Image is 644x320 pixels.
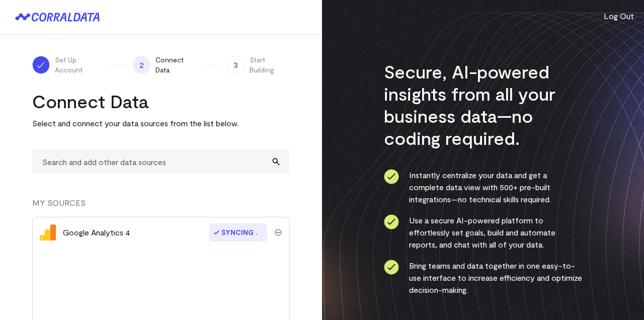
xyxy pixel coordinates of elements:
[209,223,267,242] span: Syncing
[384,60,583,149] h3: Secure, AI-powered insights from all your business data—no coding required.
[32,149,290,174] input: Search and add other data sources
[384,260,583,296] li: Bring teams and data together in one easy-to-use interface to increase efficiency and optimize de...
[36,60,46,70] img: ico-check-white-5ff98cb1.svg
[63,226,130,238] div: Google Analytics 4
[384,169,399,184] img: ico-check-circle-4b19435c.svg
[32,117,290,129] p: Select and connect your data sources from the list below.
[40,224,56,241] img: google_analytics_4-4ee20295.svg
[55,55,104,75] span: Set Up Account
[227,56,244,74] span: 3
[32,197,290,217] div: MY SOURCES
[384,214,399,229] img: ico-check-circle-4b19435c.svg
[384,260,399,275] img: ico-check-circle-4b19435c.svg
[133,56,150,74] span: 2
[384,214,583,251] li: Use a secure AI-powered platform to effortlessly set goals, build and automate reports, and chat ...
[155,55,198,75] span: Connect Data
[250,55,290,75] span: Start Building
[384,169,583,205] li: Instantly centralize your data and get a complete data view with 500+ pre-built integrations—no t...
[604,10,634,22] button: Log Out
[32,90,290,112] h2: Connect Data
[275,229,282,236] img: trash-40e54a27.svg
